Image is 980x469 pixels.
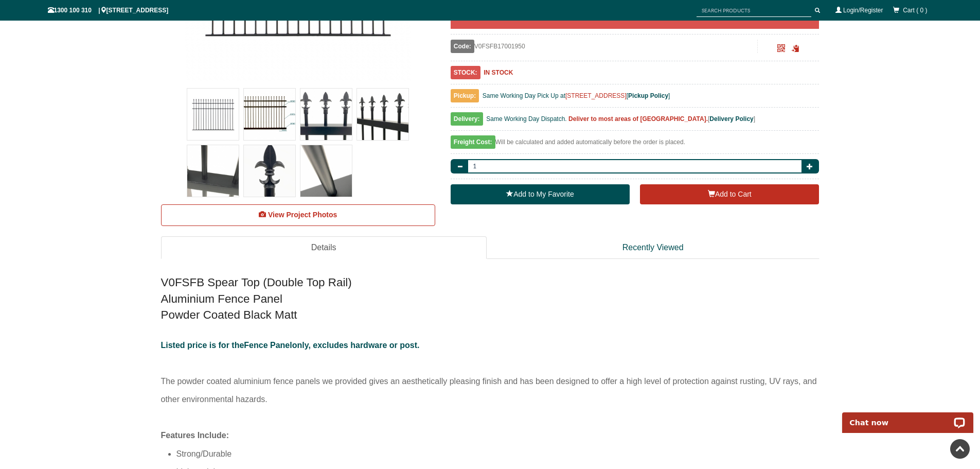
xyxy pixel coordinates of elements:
[187,89,239,140] img: V0FSFB - Spear Top (Double Top Rail) - Aluminium Fence Panel - Matte Black
[300,89,352,140] img: V0FSFB - Spear Top (Double Top Rail) - Aluminium Fence Panel - Matte Black
[268,211,337,219] span: View Project Photos
[161,204,435,226] a: View Project Photos
[628,92,668,99] a: Pickup Policy
[244,145,295,197] img: V0FSFB - Spear Top (Double Top Rail) - Aluminium Fence Panel - Matte Black
[565,92,627,99] a: [STREET_ADDRESS]
[697,4,811,17] input: SEARCH PRODUCTS
[709,115,753,123] a: Delivery Policy
[451,40,758,53] div: V0FSFB17001950
[300,145,352,197] img: V0FSFB - Spear Top (Double Top Rail) - Aluminium Fence Panel - Matte Black
[451,112,483,126] span: Delivery:
[244,341,292,350] span: Fence Panel
[292,341,420,350] span: only, excludes hardware or post.
[451,66,480,79] span: STOCK:
[161,236,487,259] a: Details
[568,115,708,123] b: Deliver to most areas of [GEOGRAPHIC_DATA].
[451,89,479,102] span: Pickup:
[486,115,567,123] span: Same Working Day Dispatch.
[451,184,630,205] a: Add to My Favorite
[161,341,244,350] span: Listed price is for the
[161,431,229,440] span: Features Include:
[622,10,653,22] span: 278.00
[835,401,980,433] iframe: LiveChat chat widget
[487,236,819,259] a: Recently Viewed
[484,69,513,76] b: IN STOCK
[451,135,495,149] span: Freight Cost:
[640,184,819,205] button: Add to Cart
[451,40,474,53] span: Code:
[843,7,883,14] a: Login/Register
[161,336,819,427] p: The powder coated aluminium fence panels we provided gives an aesthetically pleasing finish and h...
[903,7,927,14] span: Cart ( 0 )
[792,45,799,53] span: Click to copy the URL
[777,46,785,53] a: Click to enlarge and scan to share.
[451,113,819,131] div: [ ]
[48,7,169,14] span: 1300 100 310 | [STREET_ADDRESS]
[187,145,239,197] img: V0FSFB - Spear Top (Double Top Rail) - Aluminium Fence Panel - Matte Black
[161,274,819,323] h2: V0FSFB Spear Top (Double Top Rail) Aluminium Fence Panel Powder Coated Black Matt
[244,89,295,140] img: V0FSFB - Spear Top (Double Top Rail) - Aluminium Fence Panel - Matte Black
[176,445,819,463] li: Strong/Durable
[357,89,408,140] img: V0FSFB - Spear Top (Double Top Rail) - Aluminium Fence Panel - Matte Black
[451,136,819,154] div: Will be calculated and added automatically before the order is placed.
[483,92,670,99] span: Same Working Day Pick Up at [ ]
